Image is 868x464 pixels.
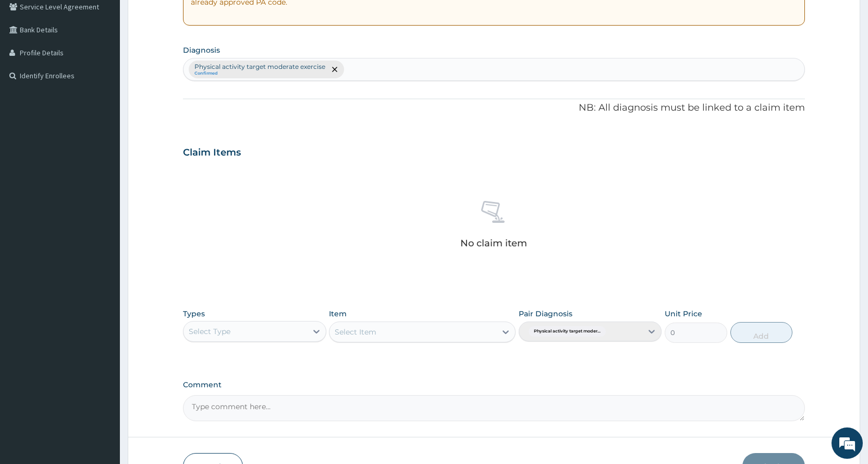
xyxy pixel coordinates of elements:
div: Minimize live chat window [171,5,196,30]
label: Diagnosis [183,45,220,55]
label: Pair Diagnosis [519,308,572,319]
label: Types [183,310,205,318]
label: Unit Price [665,308,702,319]
p: No claim item [460,238,527,248]
p: NB: All diagnosis must be linked to a claim item [183,101,805,115]
div: Chat with us now [54,58,175,72]
button: Add [730,322,792,343]
span: We're online! [60,132,144,237]
label: Comment [183,380,805,389]
textarea: Type your message and hit 'Enter' [5,285,199,322]
label: Item [329,308,347,319]
h3: Claim Items [183,147,241,159]
div: Select Type [189,326,230,337]
img: d_794563401_company_1708531726252_794563401 [19,52,42,78]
